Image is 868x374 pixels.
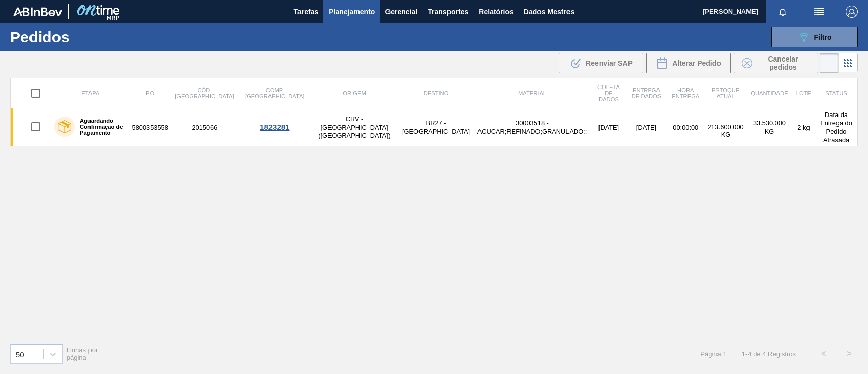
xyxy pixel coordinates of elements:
font: 4 [762,350,766,358]
button: Filtro [771,27,858,47]
font: 1 [742,350,745,358]
div: Cancelar Pedidos em Massa [734,53,818,73]
font: 1823281 [260,123,289,131]
font: Cód. [GEOGRAPHIC_DATA] [175,87,234,99]
button: Notificações [766,5,799,19]
font: CRV - [GEOGRAPHIC_DATA] ([GEOGRAPHIC_DATA]) [318,115,391,139]
font: 213.600.000 KG [707,123,743,138]
font: Tarefas [294,8,319,16]
font: Cancelar pedidos [768,55,798,71]
font: [DATE] [636,124,656,131]
font: Transportes [428,8,468,16]
font: 4 [747,350,751,358]
font: 2015066 [192,124,217,131]
font: > [847,349,851,358]
font: Filtro [814,33,832,41]
font: Dados Mestres [524,8,575,16]
font: Planejamento [328,8,375,16]
font: 30003518 - ACUCAR;REFINADO;GRANULADO;; [477,119,587,135]
font: 2 kg [797,124,810,131]
font: 50 [16,350,24,358]
div: Reenviar SAP [559,53,643,73]
font: BR27 - [GEOGRAPHIC_DATA] [402,119,470,135]
font: Quantidade [751,90,788,96]
button: Cancelar pedidos [734,53,818,73]
font: Etapa [81,90,99,96]
font: Lote [796,90,811,96]
button: > [836,341,862,366]
font: Gerencial [385,8,417,16]
font: Registros [768,350,796,358]
font: : [721,350,723,358]
img: ações do usuário [813,6,825,18]
img: Sair [846,6,858,18]
font: 00:00:00 [673,124,698,131]
div: Visão em Lista [820,53,839,73]
font: Material [518,90,546,96]
div: Alterar Pedido [646,53,731,73]
font: Relatórios [478,8,513,16]
font: 1 [723,350,726,358]
font: 5800353558 [132,124,168,131]
font: [PERSON_NAME] [703,8,758,15]
font: Data da Entrega do Pedido Atrasada [820,111,852,144]
font: - [745,350,747,358]
font: Coleta de dados [597,84,620,102]
font: Status [825,90,847,96]
font: Reenviar SAP [586,59,633,67]
font: < [821,349,826,358]
font: Entrega de dados [632,87,661,99]
font: Alterar Pedido [672,59,721,67]
button: < [811,341,836,366]
font: Estoque atual [712,87,740,99]
font: Página [700,350,721,358]
a: Aguardando Confirmação de Pagamento58003535582015066CRV - [GEOGRAPHIC_DATA] ([GEOGRAPHIC_DATA])BR... [11,108,858,146]
font: Hora Entrega [672,87,699,99]
img: TNhmsLtSVTkK8tSr43FrP2fwEKptu5GPRR3wAAAABJRU5ErkJggg== [13,7,62,16]
font: Pedidos [10,28,70,45]
font: de [753,350,760,358]
font: Linhas por página [67,346,98,361]
font: Aguardando Confirmação de Pagamento [80,118,123,136]
font: PO [146,90,154,96]
font: Comp. [GEOGRAPHIC_DATA] [245,87,304,99]
div: Visão em Cards [839,53,858,73]
font: [DATE] [598,124,619,131]
font: Origem [343,90,366,96]
font: Destino [424,90,449,96]
font: 33.530.000 KG [753,119,786,135]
